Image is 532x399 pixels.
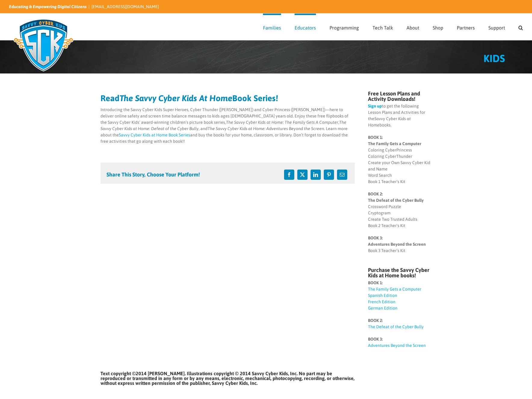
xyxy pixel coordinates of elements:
a: X [296,168,309,181]
span: Families [263,25,281,30]
a: Email [336,168,349,181]
img: Savvy Cyber Kids Logo [9,15,78,75]
h4: Free Lesson Plans and Activity Downloads! [368,91,431,102]
h4: Share This Story, Choose Your Platform! [107,172,200,177]
span: Programming [329,25,359,30]
i: Educating & Empowering Digital Citizens [9,4,87,9]
a: The Family Gets a Computer [368,287,421,291]
span: Support [488,25,505,30]
strong: BOOK 1: [368,280,383,285]
a: Sign up [368,104,382,108]
a: About [407,14,419,40]
span: KIDS [484,52,505,64]
strong: BOOK 1: The Family Gets a Computer [368,135,421,146]
p: to get the following Lesson Plans and Activities for the books. [368,103,431,128]
span: Educators [295,25,316,30]
a: Adventures Beyond the Screen [368,343,426,348]
strong: BOOK 2: The Defeat of the Cyber Bully [368,192,424,203]
a: Savvy Cyber Kids at Home Book Series [119,132,190,137]
em: The Savvy Cyber Kids At Home [119,93,232,103]
a: Support [488,14,505,40]
a: French Edition [368,299,395,304]
a: Tech Talk [373,14,393,40]
a: LinkedIn [309,168,322,181]
a: Educators [295,14,316,40]
a: Partners [457,14,475,40]
a: [EMAIL_ADDRESS][DOMAIN_NAME] [91,4,159,9]
a: Shop [433,14,443,40]
a: Programming [329,14,359,40]
strong: BOOK 2: [368,318,383,323]
strong: Text copyright ©2014 [PERSON_NAME]. Illustrations copyright © 2014 Savvy Cyber Kids, Inc. No part... [101,371,354,386]
em: The Savvy Cyber Kids at Home: Adventures Beyond the Screen [208,126,324,131]
span: About [407,25,419,30]
a: The Defeat of the Cyber Bully [368,324,424,329]
strong: BOOK 3: [368,337,383,341]
strong: BOOK 3: Adventures Beyond the Screen [368,235,426,247]
p: Crossword Puzzle Cryptogram Create Two Trusted Adults Book 2 Teacher’s Kit [368,191,431,229]
a: Families [263,14,281,40]
span: Shop [433,25,443,30]
a: Search [518,14,523,40]
a: Facebook [283,168,296,181]
p: Book 3 Teacher’s Kit [368,235,431,254]
p: Introducing the Savvy Cyber Kids Super Heroes, Cyber Thunder ([PERSON_NAME]) and Cyber Princess (... [101,107,355,145]
a: German Edition [368,306,397,310]
em: Savvy Cyber Kids at Home [368,116,411,127]
span: Partners [457,25,475,30]
em: The Savvy Cyber Kids at Home: Defeat of the Cyber Bully [101,120,346,131]
p: Coloring CyberPrincess Coloring CyberThunder Create your Own Savvy Cyber Kid and Name Word Search... [368,134,431,185]
nav: Main Menu [263,14,523,40]
h4: Purchase the Savvy Cyber Kids at Home books! [368,267,431,278]
h2: Read Book Series! [101,94,355,102]
a: Pinterest [322,168,336,181]
em: The Savvy Cyber Kids at Home: The Family Gets A Computer [226,120,338,125]
span: Tech Talk [373,25,393,30]
a: Spanish Edition [368,293,397,298]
